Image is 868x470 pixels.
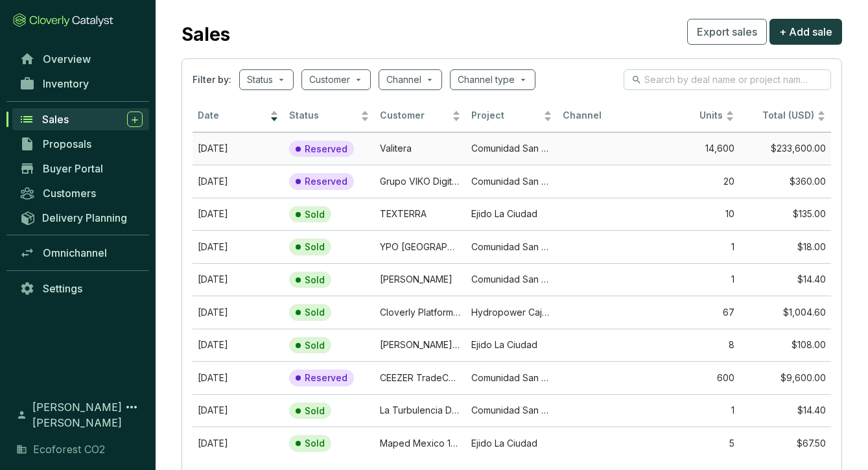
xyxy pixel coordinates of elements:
span: Delivery Planning [42,211,127,224]
span: Units [654,110,723,122]
td: Leah Carrillo [375,263,466,296]
span: Overview [43,53,91,65]
td: 1 [649,394,740,427]
a: Sales [12,108,149,130]
span: Inventory [43,77,89,90]
span: Filter by: [193,73,231,86]
span: Total (USD) [762,110,814,121]
span: Settings [43,282,82,295]
span: Customer [380,110,449,122]
p: Sold [305,241,325,253]
td: Jun 06 2025 [193,296,284,329]
a: Proposals [13,133,149,155]
td: La Turbulencia De La Adolesencia [375,394,466,427]
td: $1,004.60 [740,296,831,329]
span: Sales [42,113,69,126]
td: $108.00 [740,329,831,362]
td: $67.50 [740,427,831,460]
td: TEXTERRA [375,198,466,231]
p: Sold [305,405,325,417]
td: Jun 30 2025 [193,132,284,165]
p: Sold [305,340,325,351]
span: Customers [43,187,96,200]
td: Jun 23 2025 [193,198,284,231]
td: $14.40 [740,263,831,296]
td: $233,600.00 [740,132,831,165]
td: Valitera [375,132,466,165]
p: Sold [305,438,325,449]
td: $18.00 [740,230,831,263]
p: Reserved [305,143,347,155]
td: Jun 08 2025 [193,263,284,296]
p: Sold [305,209,325,220]
th: Customer [375,100,466,132]
span: [PERSON_NAME] [PERSON_NAME] [32,399,124,430]
input: Search by deal name or project name... [644,73,812,87]
button: Export sales [687,19,767,45]
td: 600 [649,361,740,394]
td: May 20 2025 [193,394,284,427]
td: Comunidad San Bernardino de Milpillas Chico [466,361,557,394]
td: 1 [649,263,740,296]
a: Delivery Planning [13,207,149,228]
td: 20 [649,165,740,198]
p: Sold [305,307,325,318]
td: Comunidad San Bernardino de Milpillas Chico [466,394,557,427]
td: Maped Mexico 1x40-SSI1728525 [375,427,466,460]
td: $135.00 [740,198,831,231]
th: Status [284,100,375,132]
td: 8 [649,329,740,362]
td: May 30 2025 [193,329,284,362]
p: Reserved [305,176,347,187]
td: 1 [649,230,740,263]
a: Overview [13,48,149,70]
td: 14,600 [649,132,740,165]
th: Channel [557,100,649,132]
a: Omnichannel [13,242,149,264]
td: Moctezuma Sostenible [375,329,466,362]
td: Comunidad San Bernardino de Milpillas Chico [466,165,557,198]
a: Inventory [13,73,149,95]
td: YPO MEXICO CHAPTER: CAMBIO DE MESA DIRECTIVA Y GRADUACIÓN 2025 [375,230,466,263]
td: $9,600.00 [740,361,831,394]
td: Apr 23 2025 [193,427,284,460]
p: Reserved [305,372,347,384]
td: Jun 12 2025 [193,230,284,263]
td: 67 [649,296,740,329]
span: + Add sale [779,24,832,40]
span: Proposals [43,137,91,150]
td: 10 [649,198,740,231]
th: Project [466,100,557,132]
p: Sold [305,274,325,286]
td: Ejido La Ciudad [466,198,557,231]
span: Ecoforest CO2 [33,441,105,457]
td: Jun 25 2025 [193,165,284,198]
td: Grupo VIKO Digital Marketing SA [375,165,466,198]
span: Date [198,110,267,122]
th: Date [193,100,284,132]
button: + Add sale [769,19,842,45]
th: Units [649,100,740,132]
span: Omnichannel [43,246,107,259]
span: Project [471,110,541,122]
td: Comunidad San Bernardino de Milpillas Chico [466,263,557,296]
td: $360.00 [740,165,831,198]
td: Ejido La Ciudad [466,427,557,460]
td: 5 [649,427,740,460]
span: Status [289,110,358,122]
td: Hydropower Cajon de Peña [466,296,557,329]
td: Cloverly Platform Buyer [375,296,466,329]
a: Buyer Portal [13,158,149,180]
td: Comunidad San Bernardino de Milpillas Chico [466,132,557,165]
span: Buyer Portal [43,162,103,175]
td: Ejido La Ciudad [466,329,557,362]
a: Customers [13,182,149,204]
td: CEEZER TradeCo GmbH [375,361,466,394]
td: $14.40 [740,394,831,427]
td: May 28 2025 [193,361,284,394]
a: Settings [13,277,149,300]
td: Comunidad San Bernardino de Milpillas Chico [466,230,557,263]
h2: Sales [182,21,230,48]
span: Export sales [697,24,757,40]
